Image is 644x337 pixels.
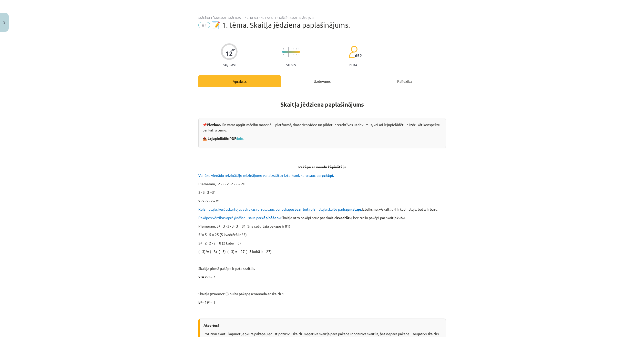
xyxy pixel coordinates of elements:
sup: 4 [219,224,220,228]
span: 652 [355,53,362,58]
span: Vairāku vienādu reizinātāju reizinājumu var aizstāt ar izteiksmi, kuru sauc par [198,173,334,178]
strong: Piezīme. [207,122,221,127]
img: students-c634bb4e5e11cddfef0936a35e636f08e4e9abd3cc4e673bd6f9a4125e45ecb1.svg [349,46,357,58]
strong: 📥 Lejupielādēt PDF [202,136,244,141]
img: icon-short-line-57e1e144782c952c97e751825c79c345078a6d821885a25fce030b3d8c18986b.svg [299,48,299,49]
sup: 4 [380,207,382,211]
p: x ∙ x ∙ x ∙ x = x [198,198,446,203]
img: icon-short-line-57e1e144782c952c97e751825c79c345078a6d821885a25fce030b3d8c18986b.svg [293,54,294,55]
div: 12 [226,50,233,57]
b: = 1 [202,300,207,304]
sup: 0 [209,300,210,304]
span: XP [231,48,235,51]
div: Palīdzība [363,75,446,87]
sup: 0 [200,300,202,304]
img: icon-short-line-57e1e144782c952c97e751825c79c345078a6d821885a25fce030b3d8c18986b.svg [296,54,297,55]
div: Mācību tēma: Matemātikas i - 12. klases 1. ieskaites mācību materiāls (ab) [198,16,446,19]
p: 📌 Jūs varat apgūt mācību materiālu platformā, skatoties video un pildot interaktīvos uzdevumus, v... [202,122,442,133]
p: Skaitļa otro pakāpi sauc par skaitļa , bet trešo pakāpi par skaitļa . [198,215,446,220]
b: kāpinātāju [343,207,361,211]
div: Uzdevums [281,75,363,87]
div: Apraksts [198,75,281,87]
img: icon-short-line-57e1e144782c952c97e751825c79c345078a6d821885a25fce030b3d8c18986b.svg [283,54,284,55]
b: Pakāpe ar veselu kāpinātāju [298,165,346,169]
img: icon-long-line-d9ea69661e0d244f92f715978eff75569469978d946b2353a9bb055b3ed8787d.svg [288,47,289,57]
img: icon-short-line-57e1e144782c952c97e751825c79c345078a6d821885a25fce030b3d8c18986b.svg [293,48,294,49]
sup: 1 [200,274,202,278]
img: icon-short-line-57e1e144782c952c97e751825c79c345078a6d821885a25fce030b3d8c18986b.svg [291,54,291,55]
span: Reizinātāju, kurš atkārtojas vairākas reizes, sauc par pakāpes , bet reizinātāju skaitu par . [198,207,362,211]
p: 7 = 7 [198,274,446,280]
sup: 3 [214,190,216,194]
img: icon-short-line-57e1e144782c952c97e751825c79c345078a6d821885a25fce030b3d8c18986b.svg [291,48,291,49]
span: 📝 1. tēma. Skaitļa jēdziena paplašinājums. [211,21,350,29]
p: Skaitļa pirmā pakāpe ir pats skaitlis. [198,266,446,271]
sup: 3 [206,249,207,253]
b: b [198,300,200,304]
p: Skaitļa (izņemot 0) nultā pakāpe ir vienāda ar skaitli 1. [198,291,446,297]
p: Izteiksmē x skaitlis 4 ir kāpinātājs, bet x ir bāze. [198,207,446,212]
p: 5 = 5 ∙ 5 = 25 (5 kvadrātā ir 25) [198,232,446,237]
b: Atceries! [203,323,219,328]
p: pilda [349,63,357,67]
img: icon-short-line-57e1e144782c952c97e751825c79c345078a6d821885a25fce030b3d8c18986b.svg [296,48,297,49]
p: Saņemsi [221,63,238,67]
strong: Skaitļa jēdziena paplašinājums [280,101,364,108]
p: (– 3) = (– 3)∙ (– 3)∙ (– 3) = – 27 (– 3 kubā ir – 27) [198,249,446,254]
sup: 5 [243,181,245,185]
img: icon-close-lesson-0947bae3869378f0d4975bcd49f059093ad1ed9edebbc8119c70593378902aed.svg [3,21,5,24]
p: 9 = 1 [198,300,446,305]
p: Piemēram, 3 = 3 ∙ 3 ∙ 3 ∙ 3 = 81 (trīs ceturtajā pakāpē ir 81) [198,223,446,229]
p: Pozitīvu skaitli kāpinot jebkurā pakāpē, iegūst pozitīvu skaitli. Negatīva skaitļa pāra pakāpe ir... [203,331,442,336]
p: Piemēram, 2 ∙ 2 ∙ 2 ∙ 2 ∙ 2 = 2 [198,181,446,187]
img: icon-short-line-57e1e144782c952c97e751825c79c345078a6d821885a25fce030b3d8c18986b.svg [286,54,286,55]
b: kāpināšanu [261,215,281,220]
img: icon-short-line-57e1e144782c952c97e751825c79c345078a6d821885a25fce030b3d8c18986b.svg [286,48,286,49]
img: icon-short-line-57e1e144782c952c97e751825c79c345078a6d821885a25fce030b3d8c18986b.svg [299,54,299,55]
p: Viegls [286,63,296,67]
b: kubu [396,215,405,220]
p: 2 = 2 ∙ 2 ∙ 2 = 8 (2 kubā ir 8) [198,240,446,246]
img: icon-short-line-57e1e144782c952c97e751825c79c345078a6d821885a25fce030b3d8c18986b.svg [283,48,284,49]
a: šeit. [236,136,243,141]
b: = x [202,274,207,279]
b: x [198,274,200,279]
b: bāzi [294,207,301,211]
span: Pakāpes vērtības aprēķināšanu sauc par . [198,215,281,220]
sup: 1 [209,274,210,278]
b: pakāpi. [322,173,334,178]
p: 3 ∙ 3 ∙ 3 =3 [198,190,446,195]
sup: 2 [200,232,202,236]
b: kvadrātu [336,215,352,220]
sup: 4 [218,198,219,202]
span: #2 [198,22,210,28]
sup: 3 [200,241,202,244]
